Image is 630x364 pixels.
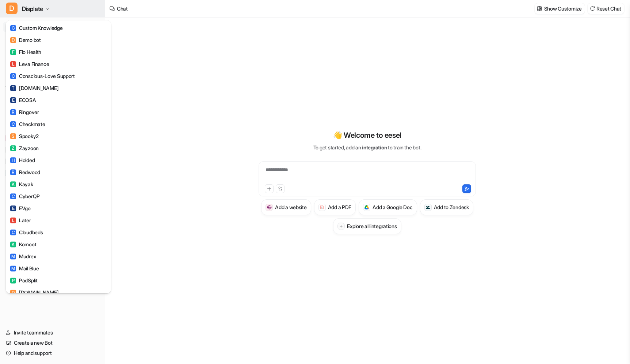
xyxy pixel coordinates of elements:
[10,206,16,211] span: E
[10,240,36,248] div: Komoot
[10,133,16,139] span: S
[6,20,111,293] div: DDisplate
[10,204,31,212] div: EVgo
[10,266,16,271] span: M
[10,169,16,175] span: R
[10,85,16,91] span: T
[10,108,39,116] div: Ringover
[10,180,33,188] div: Kayak
[10,278,16,283] span: P
[10,289,58,296] div: [DOMAIN_NAME]
[10,253,36,260] div: Mudrex
[10,36,41,44] div: Demo bot
[10,96,36,104] div: ECOSA
[10,157,16,163] span: H
[10,265,39,272] div: Mail Blue
[10,145,16,151] span: Z
[10,61,16,67] span: L
[10,218,16,223] span: L
[10,24,63,32] div: Custom Knowledge
[10,60,49,68] div: Leva Finance
[10,181,16,187] span: K
[10,73,16,79] span: C
[10,49,16,55] span: F
[10,48,41,56] div: Flo Health
[10,120,45,128] div: Checkmate
[10,242,16,247] span: K
[10,277,38,284] div: PadSplit
[10,216,31,224] div: Later
[6,3,18,14] span: D
[10,254,16,259] span: M
[10,228,43,236] div: Cloudbeds
[10,109,16,115] span: R
[22,4,43,14] span: Displate
[10,193,16,199] span: C
[10,192,40,200] div: CyberQP
[10,132,39,140] div: Spooky2
[10,97,16,103] span: E
[10,84,58,92] div: [DOMAIN_NAME]
[10,230,16,235] span: C
[10,156,35,164] div: Holded
[10,168,40,176] div: Redwood
[10,25,16,31] span: C
[10,121,16,127] span: C
[10,144,39,152] div: Zayzoon
[10,37,16,43] span: D
[10,290,16,295] span: D
[10,72,75,80] div: Conscious-Love Support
